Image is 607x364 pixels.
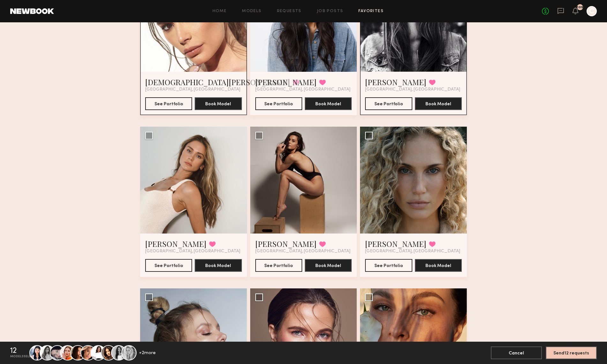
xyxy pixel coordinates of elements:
[145,77,290,87] a: [DEMOGRAPHIC_DATA][PERSON_NAME]
[255,259,302,272] button: See Portfolio
[305,263,352,268] a: Book Model
[305,259,352,272] button: Book Model
[145,239,206,249] a: [PERSON_NAME]
[145,97,192,110] button: See Portfolio
[255,249,350,254] span: [GEOGRAPHIC_DATA], [GEOGRAPHIC_DATA]
[415,259,462,272] button: Book Model
[365,239,426,249] a: [PERSON_NAME]
[195,97,242,110] button: Book Model
[255,87,350,92] span: [GEOGRAPHIC_DATA], [GEOGRAPHIC_DATA]
[305,101,352,106] a: Book Model
[587,6,597,16] a: C
[139,351,156,355] div: + 2 more
[358,9,384,13] a: Favorites
[415,101,462,106] a: Book Model
[365,87,460,92] span: [GEOGRAPHIC_DATA], [GEOGRAPHIC_DATA]
[365,259,412,272] button: See Portfolio
[10,347,17,355] div: 12
[255,77,317,87] a: [PERSON_NAME]
[577,6,583,9] div: 109
[145,249,240,254] span: [GEOGRAPHIC_DATA], [GEOGRAPHIC_DATA]
[365,249,460,254] span: [GEOGRAPHIC_DATA], [GEOGRAPHIC_DATA]
[195,259,242,272] button: Book Model
[255,97,302,110] button: See Portfolio
[145,87,240,92] span: [GEOGRAPHIC_DATA], [GEOGRAPHIC_DATA]
[145,259,192,272] button: See Portfolio
[415,263,462,268] a: Book Model
[365,77,426,87] a: [PERSON_NAME]
[10,355,40,359] div: models selected
[277,9,302,13] a: Requests
[317,9,343,13] a: Job Posts
[365,97,412,110] button: See Portfolio
[195,263,242,268] a: Book Model
[242,9,261,13] a: Models
[195,101,242,106] a: Book Model
[213,9,227,13] a: Home
[255,239,317,249] a: [PERSON_NAME]
[546,346,597,359] button: Send12 requests
[415,97,462,110] button: Book Model
[305,97,352,110] button: Book Model
[491,346,542,359] button: Cancel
